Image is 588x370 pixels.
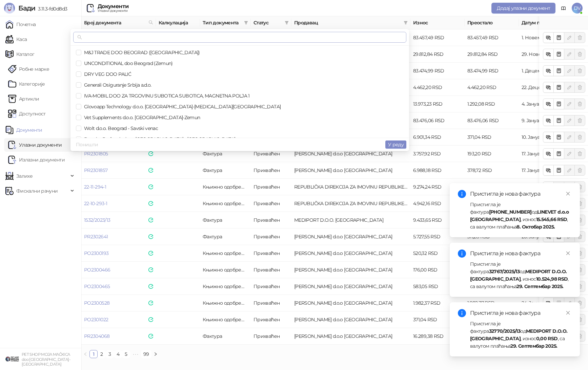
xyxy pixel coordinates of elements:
td: Књижно одобрење [200,278,251,295]
img: e-Faktura [148,201,153,206]
button: Додај улазни документ [491,3,555,14]
div: Улазни документи [98,9,128,13]
td: Прихваћен [251,228,291,245]
td: Прихваћен [251,146,291,162]
a: Каса [5,32,27,46]
div: Пристигла је фактура од , износ , са валутом плаћања [470,260,572,290]
a: Документација [558,3,569,14]
img: e-Faktura [148,301,153,305]
td: Књижно одобрење [200,295,251,311]
img: e-Faktura [148,184,153,189]
span: 3.11.3-fd0d8d3 [35,6,67,12]
td: 3.757,92 RSD [410,146,465,162]
a: PO2300466 [84,267,110,273]
a: 5 [122,350,130,358]
img: e-Faktura [148,317,153,322]
td: 22. Децембар 2022. [519,79,576,96]
span: left [83,352,87,356]
td: Marlo Farma d.o.o BEOGRAD [291,262,410,278]
td: 83.476,06 RSD [410,112,465,129]
small: PET SHOP MOJA MAČKICA doo [GEOGRAPHIC_DATA]-[GEOGRAPHIC_DATA] [22,352,70,367]
td: 9. Јануар 2023. [519,112,576,129]
td: Marlo Farma d.o.o BEOGRAD [291,295,410,311]
span: M&J TRADE DOO BEOGRAD ([GEOGRAPHIC_DATA]) [81,49,200,56]
span: filter [244,21,248,25]
span: Glovoapp Technology d.o.o. [GEOGRAPHIC_DATA]-[MEDICAL_DATA][GEOGRAPHIC_DATA] [81,104,281,110]
span: Тип документа [203,19,241,26]
span: filter [283,18,290,28]
span: Продавац [294,19,401,26]
span: info-circle [458,309,466,317]
td: 17. Јануар 2023. [519,146,576,162]
li: 3 [106,350,114,358]
th: Датум промета [519,16,576,29]
td: Прихваћен [251,162,291,179]
td: 1. Децембар 2022. [519,63,576,79]
button: У реду [385,140,406,149]
div: Пристигла је фактура од , износ , са валутом плаћања [470,201,572,231]
div: Пристигла је фактура од , износ , са валутом плаћања [470,320,572,350]
a: Робне марке [8,62,49,76]
a: PO2300528 [84,300,109,306]
td: 176,00 RSD [410,262,465,278]
td: Прихваћен [251,295,291,311]
td: Фактура [200,228,251,245]
td: 83.457,49 RSD [410,29,465,46]
td: 6.901,34 RSD [410,129,465,146]
td: 6.988,18 RSD [410,162,465,179]
a: 99 [141,350,151,358]
span: Danube Petfoods d.o.o. [GEOGRAPHIC_DATA] - [GEOGRAPHIC_DATA] [81,136,236,142]
td: Књижно одобрење [200,245,251,262]
span: filter [285,21,289,25]
span: Број документа [84,19,146,26]
span: Фискални рачуни [16,184,58,198]
a: 22-11-294-1 [84,184,106,190]
td: 10. Јануар 2023. [519,129,576,146]
div: Пристигла је нова фактура [470,190,572,198]
span: Wolt d.o.o. Beograd - Savski venac [81,125,158,131]
td: Marlo Farma d.o.o BEOGRAD [291,228,410,245]
td: Фактура [200,146,251,162]
span: Бади [18,4,35,12]
a: PR2301857 [84,167,107,173]
strong: [PHONE_NUMBER] [489,209,532,215]
th: Износ [410,16,465,29]
td: 520,32 RSD [410,245,465,262]
span: DRY VEG DOO PALIĆ [81,71,131,77]
img: e-Faktura [148,251,153,256]
td: Књижно одобрење [200,179,251,195]
td: 1.982,37 RSD [410,295,465,311]
a: 2 [98,350,105,358]
td: 193,20 RSD [465,146,519,162]
td: Прихваћен [251,212,291,228]
td: Прихваћен [251,311,291,328]
td: 9.433,65 RSD [410,212,465,228]
span: right [154,352,158,356]
span: У реду [388,142,404,148]
button: right [151,350,160,358]
td: 583,05 RSD [410,278,465,295]
td: Фактура [200,212,251,228]
td: 83.457,49 RSD [465,29,519,46]
a: Категорије [8,77,45,91]
li: 99 [141,350,151,358]
img: e-Faktura [148,218,153,222]
td: 371,04 RSD [410,311,465,328]
div: Пристигла је нова фактура [470,249,572,258]
td: 4.462,20 RSD [410,79,465,96]
td: Прихваћен [251,179,291,195]
li: 1 [89,350,98,358]
td: Marlo Farma d.o.o BEOGRAD [291,278,410,295]
td: 4.942,16 RSD [410,195,465,212]
td: Књижно одобрење [200,311,251,328]
a: 3 [106,350,114,358]
li: Следећих 5 Страна [130,350,141,358]
td: Прихваћен [251,195,291,212]
li: Претходна страна [81,350,89,358]
td: 83.476,06 RSD [465,112,519,129]
span: Датум промета [522,19,562,26]
td: REPUBLIČKA DIREKCIJA ZA IMOVINU REPUBLIKE SRBIJE [291,195,410,212]
a: ArtikliАртикли [8,92,39,106]
a: 4 [114,350,122,358]
img: e-Faktura [148,334,153,339]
